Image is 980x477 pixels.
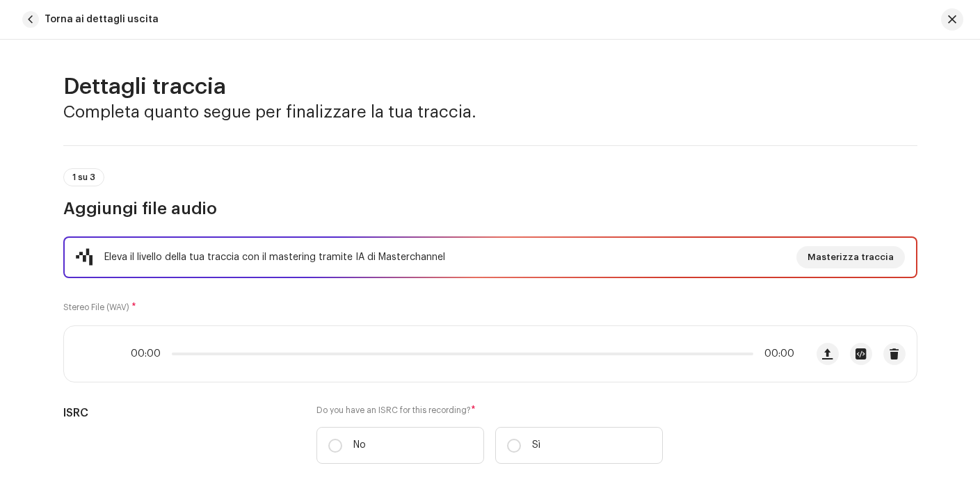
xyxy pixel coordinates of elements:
[63,197,917,220] h3: Aggiungi file audio
[532,438,540,453] p: Sì
[759,348,794,359] span: 00:00
[808,243,894,271] span: Masterizza traccia
[63,73,917,101] h2: Dettagli traccia
[63,405,295,421] h5: ISRC
[316,405,663,416] label: Do you have an ISRC for this recording?
[353,438,366,453] p: No
[104,249,445,266] div: Eleva il livello della tua traccia con il mastering tramite IA di Masterchannel
[796,246,905,268] button: Masterizza traccia
[63,101,917,123] h3: Completa quanto segue per finalizzare la tua traccia.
